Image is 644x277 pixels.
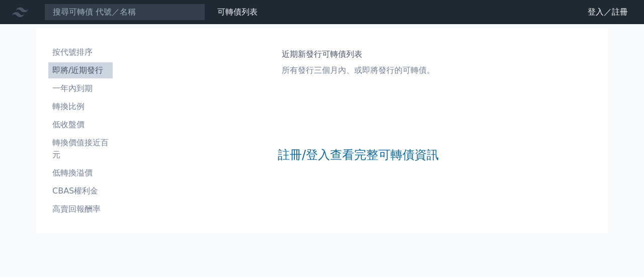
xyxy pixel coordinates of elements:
[48,101,113,113] li: 轉換比例
[282,64,435,76] p: 所有發行三個月內、或即將發行的可轉債。
[48,137,113,161] li: 轉換價值接近百元
[48,117,113,133] a: 低收盤價
[48,80,113,97] a: 一年內到期
[44,4,205,21] input: 搜尋可轉債 代號／名稱
[48,119,113,131] li: 低收盤價
[48,82,113,95] li: 一年內到期
[282,48,435,60] h1: 近期新發行可轉債列表
[48,167,113,179] li: 低轉換溢價
[48,165,113,181] a: 低轉換溢價
[580,4,636,20] a: 登入／註冊
[48,44,113,60] a: 按代號排序
[48,135,113,163] a: 轉換價值接近百元
[217,7,258,17] a: 可轉債列表
[48,99,113,115] a: 轉換比例
[48,64,113,76] li: 即將/近期發行
[48,62,113,78] a: 即將/近期發行
[48,185,113,197] li: CBAS權利金
[48,203,113,215] li: 高賣回報酬率
[48,201,113,217] a: 高賣回報酬率
[278,147,439,163] a: 註冊/登入查看完整可轉債資訊
[48,46,113,58] li: 按代號排序
[48,183,113,199] a: CBAS權利金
